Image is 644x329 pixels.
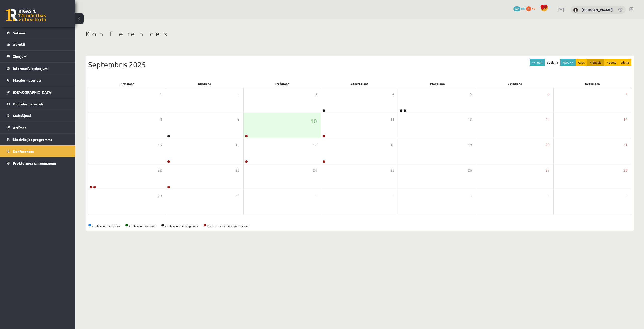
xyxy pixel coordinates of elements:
span: Aktuāli [13,42,25,47]
a: Aktuāli [7,39,69,50]
span: 20 [546,142,550,148]
div: Ceturtdiena [321,80,399,87]
div: Sestdiena [476,80,554,87]
span: Atzīmes [13,125,26,130]
a: Digitālie materiāli [7,98,69,110]
span: 1 [160,91,162,97]
span: 13 [546,117,550,122]
span: Sākums [13,31,26,35]
a: [PERSON_NAME] [581,7,613,12]
a: Atzīmes [7,122,69,133]
div: Piekdiena [398,80,476,87]
span: 27 [546,168,550,173]
a: Maksājumi [7,110,69,122]
a: 0 xp [526,6,538,10]
span: 22 [158,168,162,173]
a: Ziņojumi [7,51,69,62]
span: 15 [158,142,162,148]
span: 23 [235,168,239,173]
div: Otrdiena [166,80,244,87]
div: Konference ir aktīva Konferenci var sākt Konference ir beigusies Konferences laiks nav atnācis [88,224,631,228]
span: 12 [468,117,472,122]
button: << Iepr. [530,59,545,66]
a: Sākums [7,27,69,39]
span: 2 [237,91,239,97]
span: [DEMOGRAPHIC_DATA] [13,90,52,94]
div: Svētdiena [554,80,631,87]
legend: Informatīvie ziņojumi [13,63,69,74]
span: 4 [548,193,550,199]
span: 24 [313,168,317,173]
span: 28 [623,168,627,173]
span: 29 [158,193,162,199]
span: 5 [625,193,627,199]
a: Proktoringa izmēģinājums [7,157,69,169]
span: 2 [392,193,394,199]
span: 5 [470,91,472,97]
span: Digitālie materiāli [13,102,43,106]
span: 11 [390,117,394,122]
span: 30 [235,193,239,199]
span: 9 [237,117,239,122]
span: mP [521,6,525,10]
legend: Maksājumi [13,110,69,122]
span: 1 [315,193,317,199]
a: Konferences [7,145,69,157]
button: Nāk. >> [560,59,576,66]
span: Mācību materiāli [13,78,41,82]
button: Diena [618,59,631,66]
a: 246 mP [513,6,525,10]
span: 246 [513,6,520,11]
div: Septembris 2025 [88,59,631,70]
button: Mēnesis [587,59,604,66]
span: 17 [313,142,317,148]
span: 16 [235,142,239,148]
span: Motivācijas programma [13,137,53,142]
span: 25 [390,168,394,173]
span: Proktoringa izmēģinājums [13,161,57,165]
span: 10 [310,117,317,125]
span: 6 [548,91,550,97]
span: Konferences [13,149,34,154]
button: Šodiena [545,59,560,66]
div: Trešdiena [243,80,321,87]
span: 7 [625,91,627,97]
button: Gads [576,59,587,66]
span: 18 [390,142,394,148]
span: 3 [315,91,317,97]
a: Mācību materiāli [7,74,69,86]
span: 14 [623,117,627,122]
span: 21 [623,142,627,148]
a: Rīgas 1. Tālmācības vidusskola [6,9,46,21]
legend: Ziņojumi [13,51,69,62]
span: 8 [160,117,162,122]
h1: Konferences [86,29,634,38]
span: 4 [392,91,394,97]
div: Pirmdiena [88,80,166,87]
img: Alekss Kozlovskis [573,8,578,13]
a: [DEMOGRAPHIC_DATA] [7,86,69,98]
span: xp [532,6,535,10]
a: Motivācijas programma [7,134,69,145]
span: 3 [470,193,472,199]
span: 0 [526,6,531,11]
a: Informatīvie ziņojumi [7,63,69,74]
span: 19 [468,142,472,148]
span: 26 [468,168,472,173]
button: Nedēļa [604,59,619,66]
